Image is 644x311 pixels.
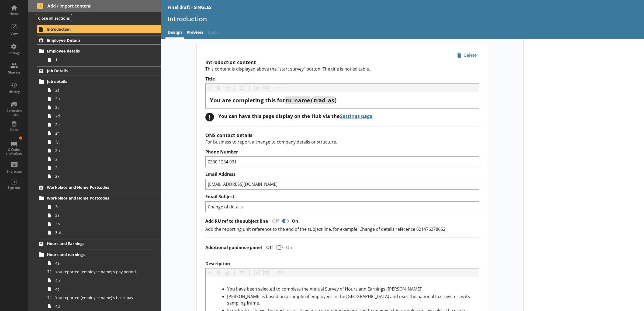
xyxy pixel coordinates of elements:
[36,14,72,22] button: Close all sections
[205,139,479,145] p: For business to report a change to company details or structure.
[37,47,161,55] a: Employee details
[168,4,212,10] div: Final draft - SINGLES
[47,79,137,84] span: Job details
[205,245,262,250] label: Additional guidance panel
[335,96,337,104] span: )
[284,244,296,250] div: On
[45,120,161,129] a: 2e
[39,194,161,237] li: Workplace and Home Postcodes3a3ai3b3bi
[205,66,479,72] p: This content is displayed above the “start survey” button. The title is not editable.
[55,165,139,170] span: 2j
[37,250,161,259] a: Hours and earnings
[47,195,137,201] span: Workplace and Home Postcodes
[37,3,152,9] span: Add / import content
[55,105,139,110] span: 2c
[55,156,139,162] span: 2i
[5,169,23,174] div: Shortcuts
[45,95,161,103] a: 2b
[5,186,23,190] div: Sign out
[455,51,479,60] span: Delete
[37,194,161,202] a: Workplace and Home Postcodes
[28,66,161,181] li: Job DetailsJob details2a2b2c2d2e2f2g2h2i2j2k
[55,148,139,153] span: 2h
[55,278,139,283] span: 4b
[45,155,161,163] a: 2i
[314,96,334,104] span: trad_as
[311,96,313,104] span: (
[55,261,139,266] span: 4a
[45,276,161,285] a: 4b
[5,70,23,75] div: Sharing
[205,59,479,65] h2: Introduction content
[184,27,206,39] a: Preview
[55,122,139,127] span: 2e
[55,174,139,179] span: 2k
[45,228,161,237] a: 3bi
[37,66,161,75] a: Job Details
[286,96,310,104] span: ru_name
[45,220,161,228] a: 3b
[55,304,139,309] span: 4d
[168,15,638,23] h1: Introduction
[47,252,137,257] span: Hours and earnings
[55,139,139,144] span: 2g
[5,32,23,36] div: View
[45,211,161,220] a: 3ai
[5,148,23,156] div: Q Codes and values
[205,149,479,155] label: Phone Number
[55,213,139,218] span: 3ai
[47,68,137,73] span: Job Details
[55,88,139,93] span: 2a
[55,57,139,62] span: 1
[45,112,161,120] a: 2d
[45,285,161,293] a: 4c
[262,244,275,250] div: Off
[5,109,23,117] div: Collection Lists
[205,172,479,177] label: Email Address
[205,218,268,224] label: Add RU ref to the subject line
[210,96,285,104] span: You are completing this for
[55,221,139,226] span: 3b
[205,261,479,267] label: Description
[45,267,161,276] a: You reported [employee name]'s pay period that included [Reference Date] to be [Untitled answer]....
[39,47,161,64] li: Employee details1
[205,132,479,138] h2: ONS contact details
[206,27,221,39] span: Logic
[45,55,161,64] a: 1
[39,77,161,181] li: Job details2a2b2c2d2e2f2g2h2i2j2k
[227,293,471,306] span: [PERSON_NAME] is based on a sample of employees in the [GEOGRAPHIC_DATA] and uses the national ta...
[45,138,161,146] a: 2g
[55,113,139,118] span: 2d
[45,163,161,172] a: 2j
[47,185,137,190] span: Workplace and Home Postcodes
[37,183,161,192] a: Workplace and Home Postcodes
[55,295,139,300] span: You reported [employee name]'s basic pay earned for work carried out in the pay period that inclu...
[28,183,161,237] li: Workplace and Home PostcodesWorkplace and Home Postcodes3a3ai3b3bi
[47,48,137,54] span: Employee details
[37,36,161,45] a: Employee Details
[455,51,479,60] button: Delete
[55,230,139,235] span: 3bi
[47,27,137,32] span: Introduction
[47,241,137,246] span: Hours and Earnings
[45,103,161,112] a: 2c
[5,51,23,55] div: Settings
[205,226,479,232] p: Add the reporting unit reference to the end of the subject line, for example, Change of details r...
[45,202,161,211] a: 3a
[45,302,161,310] a: 4d
[37,239,161,248] a: Hours and Earnings
[218,113,373,119] div: You can have this page display on the Hub via the
[47,38,137,43] span: Employee Details
[45,146,161,155] a: 2h
[45,172,161,181] a: 2k
[55,286,139,292] span: 4c
[165,27,184,39] a: Design
[268,218,281,224] div: Off
[290,218,302,224] div: On
[45,293,161,302] a: You reported [employee name]'s basic pay earned for work carried out in the pay period that inclu...
[55,204,139,209] span: 3a
[227,286,424,292] span: You have been selected to complete the Annual Survey of Hours and Earnings ([PERSON_NAME]).
[45,129,161,138] a: 2f
[210,97,475,104] div: Title
[205,194,479,200] label: Email Subject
